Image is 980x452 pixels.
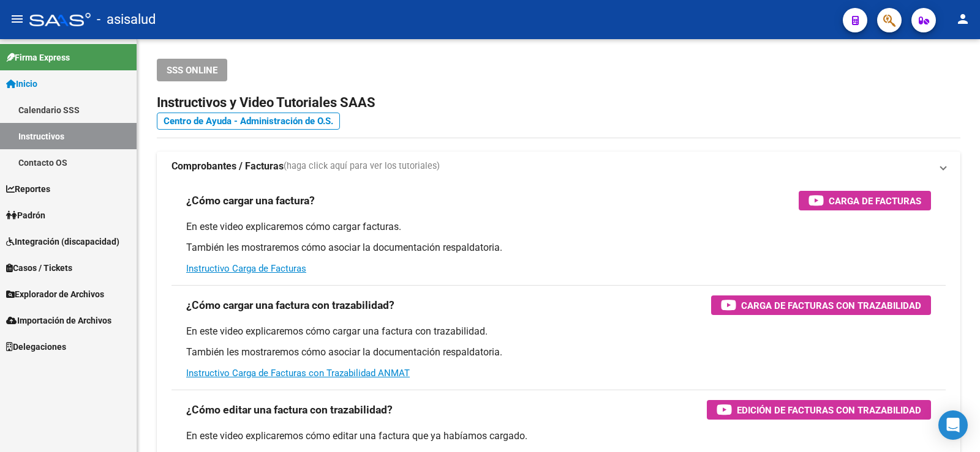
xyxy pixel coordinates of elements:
span: Edición de Facturas con Trazabilidad [737,402,921,418]
span: - asisalud [97,6,156,33]
h2: Instructivos y Video Tutoriales SAAS [157,91,960,114]
mat-expansion-panel-header: Comprobantes / Facturas(haga click aquí para ver los tutoriales) [157,152,960,181]
span: SSS ONLINE [167,65,217,76]
span: Delegaciones [6,340,66,354]
strong: Comprobantes / Facturas [171,160,284,173]
h3: ¿Cómo editar una factura con trazabilidad? [186,401,393,418]
span: (haga click aquí para ver los tutoriales) [284,160,440,173]
mat-icon: person [956,12,970,26]
span: Reportes [6,182,50,196]
p: En este video explicaremos cómo editar una factura que ya habíamos cargado. [186,429,931,443]
button: SSS ONLINE [157,59,227,81]
button: Carga de Facturas con Trazabilidad [711,295,931,315]
span: Carga de Facturas con Trazabilidad [741,298,921,313]
p: También les mostraremos cómo asociar la documentación respaldatoria. [186,241,931,254]
span: Importación de Archivos [6,314,111,327]
span: Firma Express [6,51,70,64]
mat-icon: menu [10,12,24,26]
p: También les mostraremos cómo asociar la documentación respaldatoria. [186,346,931,359]
span: Integración (discapacidad) [6,235,119,248]
a: Centro de Ayuda - Administración de O.S. [157,113,340,130]
span: Carga de Facturas [829,193,921,209]
span: Casos / Tickets [6,261,72,275]
button: Edición de Facturas con Trazabilidad [707,400,931,420]
button: Carga de Facturas [799,191,931,210]
h3: ¿Cómo cargar una factura con trazabilidad? [186,297,394,314]
p: En este video explicaremos cómo cargar una factura con trazabilidad. [186,325,931,338]
h3: ¿Cómo cargar una factura? [186,192,315,209]
span: Padrón [6,209,45,222]
p: En este video explicaremos cómo cargar facturas. [186,220,931,234]
div: Open Intercom Messenger [938,410,968,440]
a: Instructivo Carga de Facturas con Trazabilidad ANMAT [186,368,410,379]
span: Inicio [6,77,37,91]
a: Instructivo Carga de Facturas [186,263,306,274]
span: Explorador de Archivos [6,287,104,301]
